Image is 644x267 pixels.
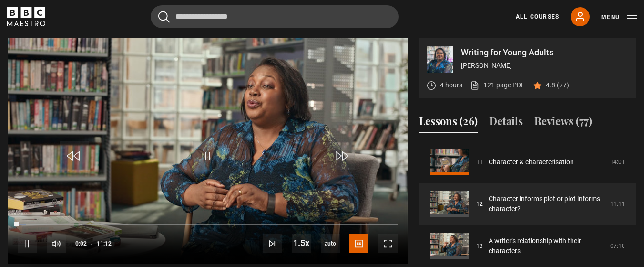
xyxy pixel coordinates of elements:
[489,236,604,256] a: A writer’s relationship with their characters
[18,224,398,225] div: Progress Bar
[601,12,637,22] button: Toggle navigation
[75,235,87,252] span: 0:02
[158,11,170,23] button: Submit the search query
[263,234,282,253] button: Next Lesson
[489,194,604,214] a: Character informs plot or plot informs character?
[516,12,559,21] a: All Courses
[18,234,37,253] button: Pause
[489,157,574,167] a: Character & characterisation
[7,7,45,26] svg: BBC Maestro
[378,234,398,253] button: Fullscreen
[321,234,340,253] div: Current quality: 1080p
[546,80,569,90] p: 4.8 (77)
[97,235,112,252] span: 11:12
[151,5,399,28] input: Search
[91,240,93,247] span: -
[461,61,629,71] p: [PERSON_NAME]
[489,113,523,133] button: Details
[419,113,478,133] button: Lessons (26)
[461,48,629,57] p: Writing for Young Adults
[534,113,592,133] button: Reviews (77)
[440,80,462,90] p: 4 hours
[292,234,311,253] button: Playback Rate
[47,234,66,253] button: Mute
[8,38,408,264] video-js: Video Player
[470,80,525,90] a: 121 page PDF
[321,234,340,253] span: auto
[349,234,368,253] button: Subtitles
